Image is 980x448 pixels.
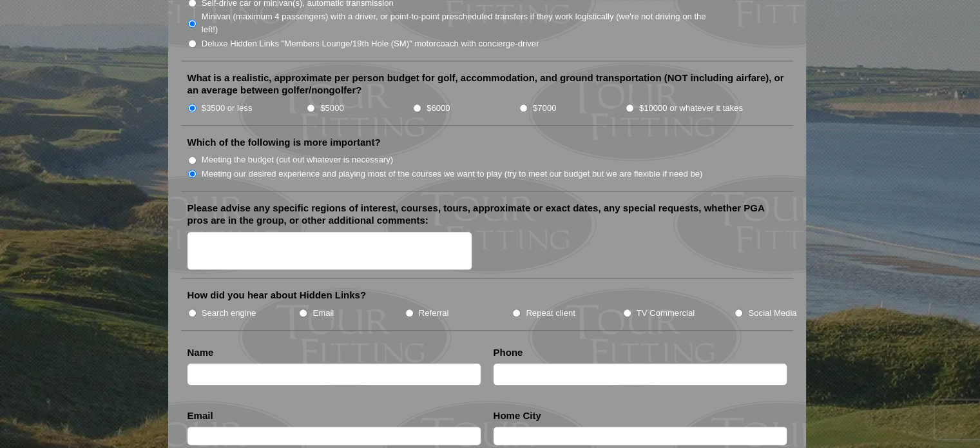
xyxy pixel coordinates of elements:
[312,307,334,320] label: Email
[187,72,787,97] label: What is a realistic, approximate per person budget for golf, accommodation, and ground transporta...
[187,136,381,149] label: Which of the following is more important?
[187,202,787,227] label: Please advise any specific regions of interest, courses, tours, approximate or exact dates, any s...
[639,102,743,115] label: $10000 or whatever it takes
[427,102,450,115] label: $6000
[202,153,393,166] label: Meeting the budget (cut out whatever is necessary)
[320,102,343,115] label: $5000
[202,168,703,180] label: Meeting our desired experience and playing most of the courses we want to play (try to meet our b...
[526,307,575,320] label: Repeat client
[202,307,256,320] label: Search engine
[187,289,367,302] label: How did you hear about Hidden Links?
[494,409,541,422] label: Home City
[637,307,695,320] label: TV Commercial
[533,102,556,115] label: $7000
[494,346,523,359] label: Phone
[202,37,539,50] label: Deluxe Hidden Links "Members Lounge/19th Hole (SM)" motorcoach with concierge-driver
[202,102,253,115] label: $3500 or less
[202,10,720,35] label: Minivan (maximum 4 passengers) with a driver, or point-to-point prescheduled transfers if they wo...
[187,409,213,422] label: Email
[419,307,449,320] label: Referral
[748,307,796,320] label: Social Media
[187,346,214,359] label: Name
